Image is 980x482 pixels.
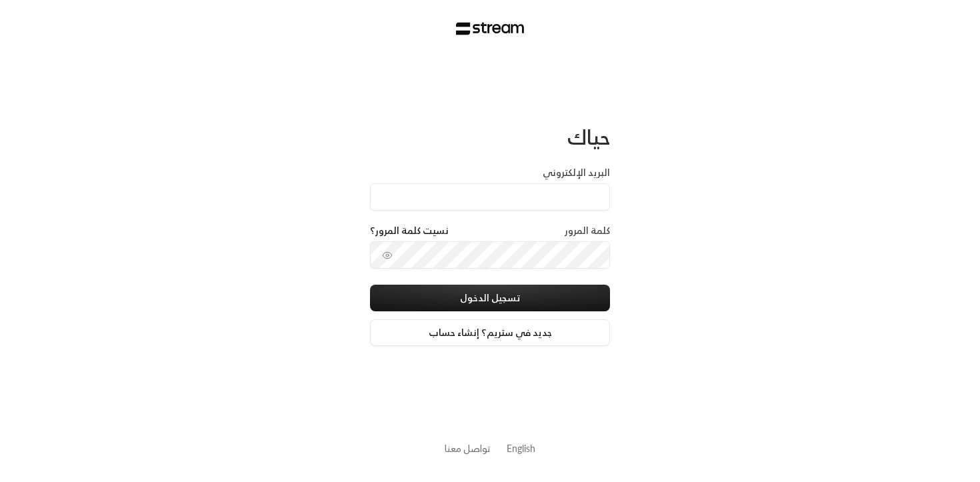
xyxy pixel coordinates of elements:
label: كلمة المرور [565,224,610,237]
img: Stream Logo [456,22,525,35]
a: جديد في ستريم؟ إنشاء حساب [370,319,610,346]
button: toggle password visibility [377,245,398,266]
a: تواصل معنا [445,440,491,457]
span: حياك [567,119,610,155]
a: نسيت كلمة المرور؟ [370,224,449,237]
a: English [507,436,535,461]
button: تسجيل الدخول [370,285,610,311]
button: تواصل معنا [445,441,491,455]
label: البريد الإلكتروني [543,166,610,179]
